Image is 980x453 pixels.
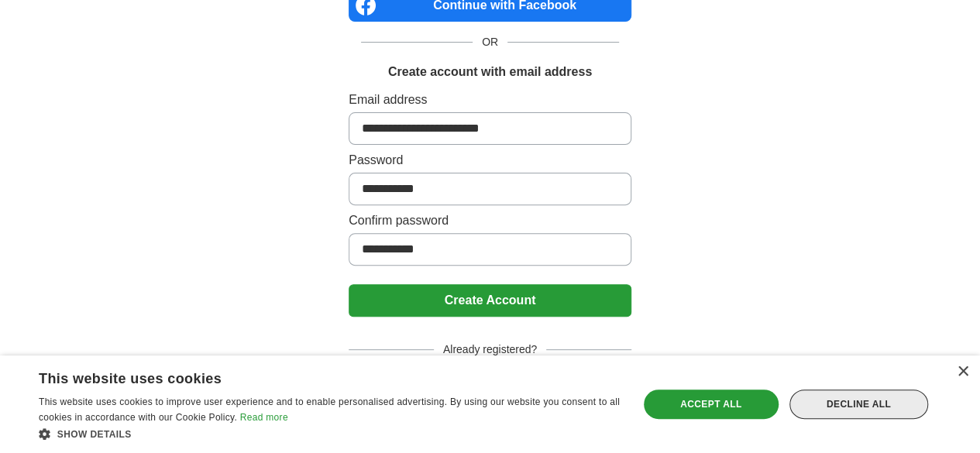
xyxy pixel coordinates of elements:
[57,429,132,440] span: Show details
[39,426,621,441] div: Show details
[39,365,582,388] div: This website uses cookies
[349,151,631,170] label: Password
[434,341,546,358] span: Already registered?
[473,34,507,50] span: OR
[349,284,631,317] button: Create Account
[39,396,620,423] span: This website uses cookies to improve user experience and to enable personalised advertising. By u...
[388,63,592,81] h1: Create account with email address
[349,211,631,230] label: Confirm password
[789,390,928,419] div: Decline all
[644,390,779,419] div: Accept all
[349,91,631,109] label: Email address
[957,366,968,378] div: Close
[240,412,288,423] a: Read more, opens a new window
